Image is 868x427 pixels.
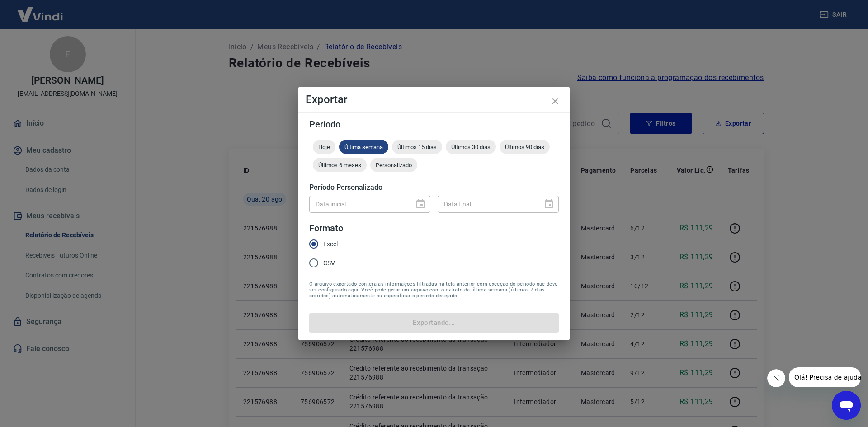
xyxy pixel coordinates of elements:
h5: Período Personalizado [309,183,559,192]
input: DD/MM/YYYY [309,196,408,212]
span: Últimos 15 dias [392,144,442,150]
span: Excel [323,239,338,249]
div: Últimos 6 meses [313,158,367,172]
div: Últimos 90 dias [500,140,550,154]
iframe: Mensagem da empresa [789,367,861,387]
span: O arquivo exportado conterá as informações filtradas na tela anterior com exceção do período que ... [309,281,559,299]
span: CSV [323,258,335,268]
h5: Período [309,120,559,129]
span: Olá! Precisa de ajuda? [5,6,76,14]
legend: Formato [309,222,343,235]
div: Últimos 15 dias [392,140,442,154]
input: DD/MM/YYYY [438,196,536,212]
span: Últimos 30 dias [446,144,496,150]
div: Hoje [313,140,335,154]
span: Última semana [339,144,388,150]
iframe: Fechar mensagem [767,369,785,387]
span: Hoje [313,144,335,150]
span: Últimos 90 dias [500,144,550,150]
h4: Exportar [306,94,562,105]
button: close [544,90,566,112]
div: Últimos 30 dias [446,140,496,154]
span: Últimos 6 meses [313,162,367,169]
iframe: Botão para abrir a janela de mensagens [832,391,861,420]
div: Última semana [339,140,388,154]
div: Personalizado [370,158,417,172]
span: Personalizado [370,162,417,169]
